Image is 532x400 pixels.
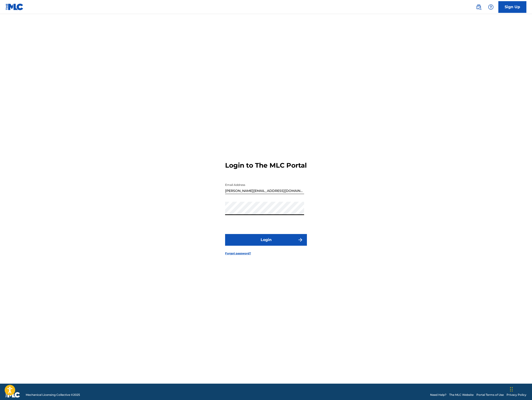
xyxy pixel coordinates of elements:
[510,382,513,396] div: Drag
[498,1,526,13] a: Sign Up
[225,234,307,246] button: Login
[486,2,496,12] div: Help
[225,161,307,169] h3: Login to The MLC Portal
[507,393,526,397] a: Privacy Policy
[509,378,532,400] iframe: Chat Widget
[6,4,24,10] img: MLC Logo
[26,393,80,397] span: Mechanical Licensing Collective © 2025
[225,251,251,256] a: Forgot password?
[430,393,446,397] a: Need Help?
[6,392,20,398] img: logo
[476,393,504,397] a: Portal Terms of Use
[488,4,494,10] img: help
[449,393,474,397] a: The MLC Website
[474,2,483,12] a: Public Search
[298,237,303,243] img: f7272a7cc735f4ea7f67.svg
[476,4,482,10] img: search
